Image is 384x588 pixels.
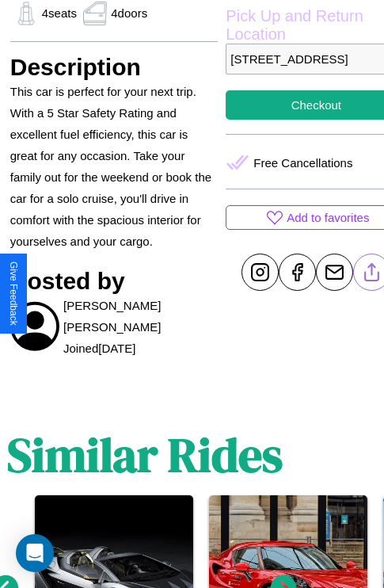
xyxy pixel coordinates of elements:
[253,152,352,174] p: Free Cancellations
[10,268,219,295] h3: Hosted by
[42,2,77,24] p: 4 seats
[8,262,19,326] div: Give Feedback
[79,2,111,25] img: gas
[63,295,218,338] p: [PERSON_NAME] [PERSON_NAME]
[10,54,219,81] h3: Description
[111,2,147,24] p: 4 doors
[10,2,42,25] img: gas
[10,81,219,252] p: This car is perfect for your next trip. With a 5 Star Safety Rating and excellent fuel efficiency...
[63,338,135,359] p: Joined [DATE]
[16,534,54,572] div: Open Intercom Messenger
[287,207,369,228] p: Add to favorites
[7,422,283,487] h1: Similar Rides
